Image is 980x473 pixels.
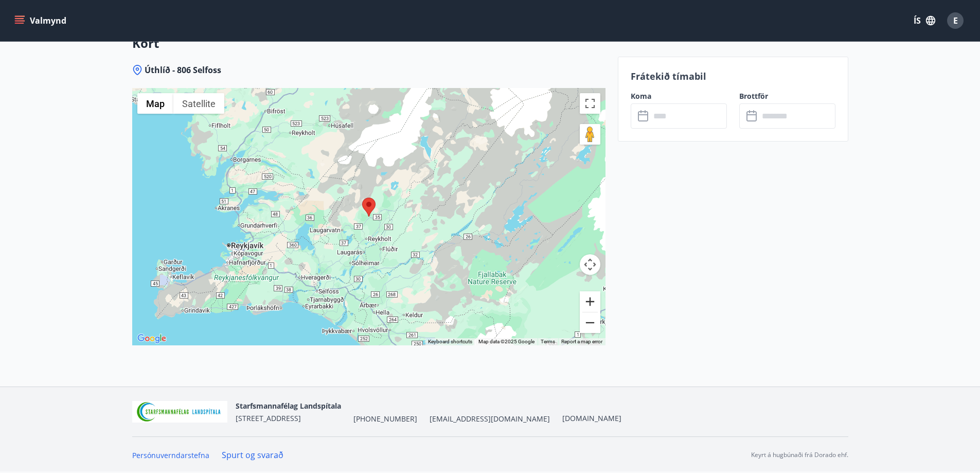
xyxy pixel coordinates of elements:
[580,291,600,312] button: Zoom in
[631,69,835,83] p: Frátekið tímabil
[173,93,224,114] button: Show satellite imagery
[135,332,169,345] img: Google
[132,450,209,460] a: Persónuverndarstefna
[541,339,555,344] a: Terms
[132,401,228,423] img: 55zIgFoyM5pksCsVQ4sUOj1FUrQvjI8pi0QwpkWm.png
[428,338,472,345] button: Keyboard shortcuts
[12,11,70,30] button: menu
[135,332,169,345] a: Open this area in Google Maps (opens a new window)
[222,449,283,461] a: Spurt og svarað
[430,414,550,424] span: [EMAIL_ADDRESS][DOMAIN_NAME]
[562,413,621,423] a: [DOMAIN_NAME]
[236,401,341,411] span: Starfsmannafélag Landspítala
[137,93,173,114] button: Show street map
[953,15,958,26] span: E
[739,91,835,101] label: Brottför
[908,11,941,30] button: ÍS
[478,339,534,344] span: Map data ©2025 Google
[751,450,848,460] p: Keyrt á hugbúnaði frá Dorado ehf.
[943,8,968,33] button: E
[580,93,600,114] button: Toggle fullscreen view
[580,124,600,145] button: Drag Pegman onto the map to open Street View
[353,414,417,424] span: [PHONE_NUMBER]
[580,254,600,275] button: Map camera controls
[631,91,727,101] label: Koma
[580,312,600,333] button: Zoom out
[236,413,301,423] span: [STREET_ADDRESS]
[561,339,602,344] a: Report a map error
[132,34,605,52] h3: Kort
[145,64,221,76] span: Úthlíð - 806 Selfoss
